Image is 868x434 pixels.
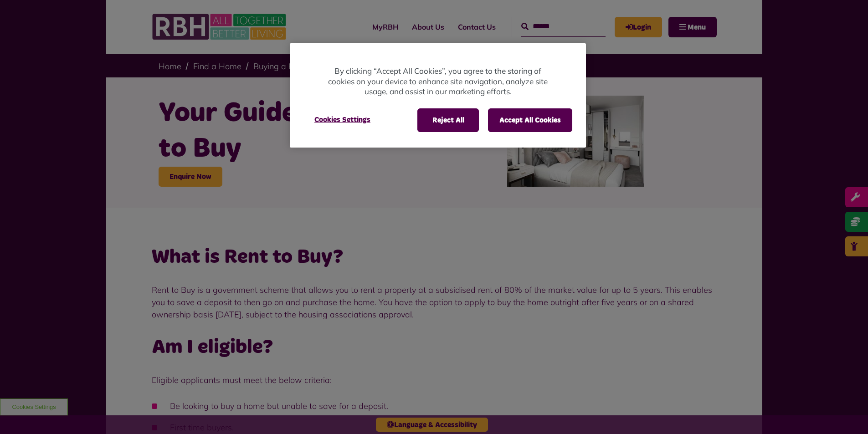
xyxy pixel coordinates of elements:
p: By clicking “Accept All Cookies”, you agree to the storing of cookies on your device to enhance s... [326,66,550,97]
div: Cookie banner [290,43,586,148]
button: Accept All Cookies [488,108,572,132]
button: Cookies Settings [303,108,381,131]
div: Privacy [290,43,586,148]
button: Reject All [417,108,479,132]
